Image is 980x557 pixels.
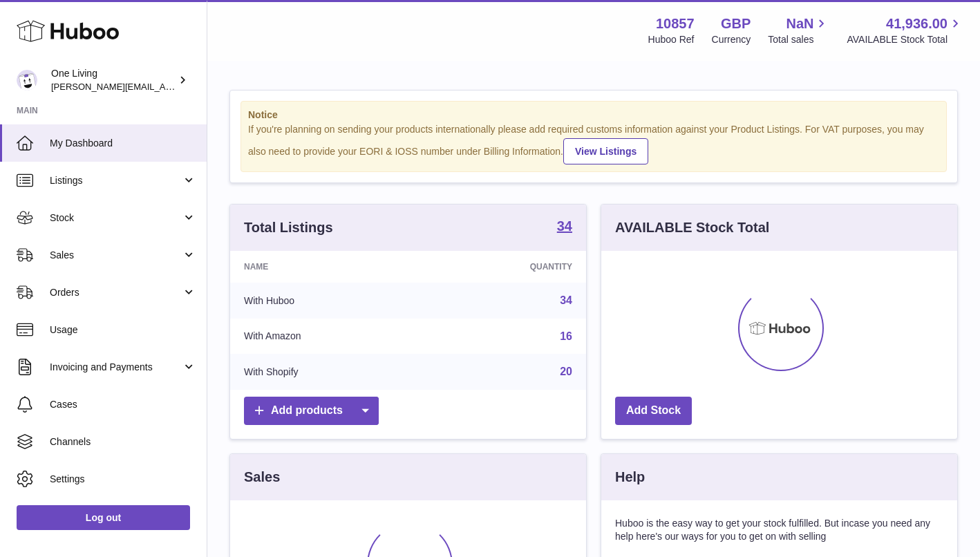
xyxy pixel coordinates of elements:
div: Huboo Ref [648,33,695,46]
strong: Notice [248,108,939,122]
a: Add products [244,397,379,425]
span: 41,936.00 [886,15,948,33]
a: View Listings [563,138,648,164]
td: With Shopify [230,354,425,390]
span: My Dashboard [50,137,196,150]
strong: GBP [721,15,751,33]
a: 34 [557,219,572,236]
a: 41,936.00 AVAILABLE Stock Total [847,15,963,46]
th: Quantity [425,251,586,283]
span: Stock [50,211,182,225]
a: Add Stock [615,397,692,425]
span: Orders [50,286,182,299]
a: 16 [560,330,572,342]
strong: 34 [557,219,572,233]
td: With Huboo [230,283,425,319]
span: Invoicing and Payments [50,361,182,374]
span: Sales [50,249,182,262]
td: With Amazon [230,319,425,355]
h3: Total Listings [244,218,333,237]
a: Log out [17,505,190,530]
div: One Living [51,67,176,93]
span: Settings [50,473,196,486]
span: Total sales [768,33,829,46]
a: 20 [560,366,572,377]
span: [PERSON_NAME][EMAIL_ADDRESS][DOMAIN_NAME] [51,81,277,92]
a: 34 [560,294,572,306]
div: If you're planning on sending your products internationally please add required customs informati... [248,123,939,164]
span: Usage [50,323,196,337]
h3: Sales [244,468,280,487]
span: Cases [50,398,196,411]
span: Listings [50,174,182,187]
div: Currency [712,33,751,46]
span: NaN [786,15,813,33]
strong: 10857 [656,15,695,33]
p: Huboo is the easy way to get your stock fulfilled. But incase you need any help here's our ways f... [615,517,943,543]
a: NaN Total sales [768,15,829,46]
img: charlotte@oneliving.com [17,70,37,91]
span: AVAILABLE Stock Total [847,33,963,46]
h3: AVAILABLE Stock Total [615,218,769,237]
h3: Help [615,468,645,487]
th: Name [230,251,425,283]
span: Channels [50,435,196,449]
